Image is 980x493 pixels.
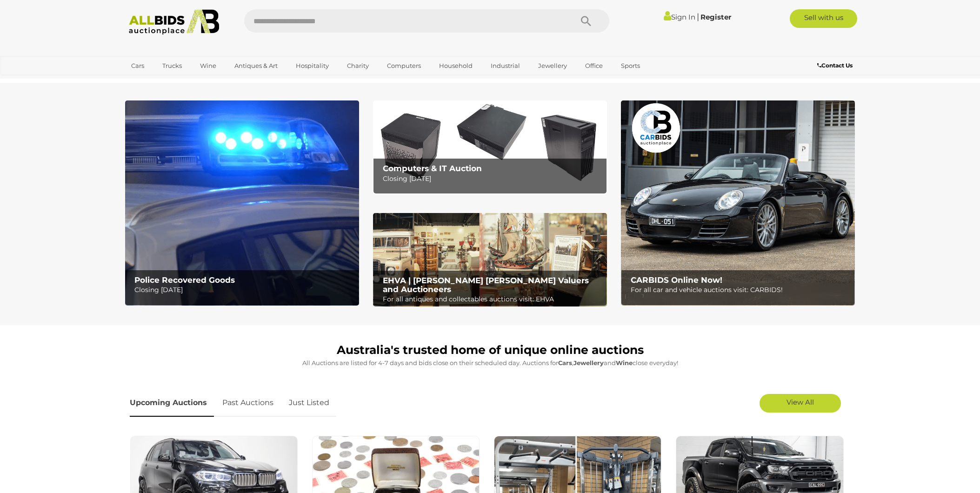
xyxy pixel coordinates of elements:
[373,100,607,194] a: Computers & IT Auction Computers & IT Auction Closing [DATE]
[787,398,814,406] span: View All
[381,58,427,73] a: Computers
[621,100,855,306] a: CARBIDS Online Now! CARBIDS Online Now! For all car and vehicle auctions visit: CARBIDS!
[156,58,188,73] a: Trucks
[373,100,607,194] img: Computers & IT Auction
[631,284,850,296] p: For all car and vehicle auctions visit: CARBIDS!
[485,58,526,73] a: Industrial
[697,12,699,22] span: |
[700,13,731,21] a: Register
[125,100,359,306] a: Police Recovered Goods Police Recovered Goods Closing [DATE]
[817,62,853,69] b: Contact Us
[130,358,851,368] p: All Auctions are listed for 4-7 days and bids close on their scheduled day. Auctions for , and cl...
[573,359,604,366] strong: Jewellery
[790,9,857,28] a: Sell with us
[383,173,602,185] p: Closing [DATE]
[373,213,607,307] a: EHVA | Evans Hastings Valuers and Auctioneers EHVA | [PERSON_NAME] [PERSON_NAME] Valuers and Auct...
[341,58,375,73] a: Charity
[532,58,573,73] a: Jewellery
[760,394,841,413] a: View All
[215,389,280,417] a: Past Auctions
[134,275,235,285] b: Police Recovered Goods
[563,9,609,33] button: Search
[579,58,609,73] a: Office
[558,359,572,366] strong: Cars
[290,58,335,73] a: Hospitality
[125,100,359,306] img: Police Recovered Goods
[817,60,855,71] a: Contact Us
[615,58,646,73] a: Sports
[621,100,855,306] img: CARBIDS Online Now!
[194,58,222,73] a: Wine
[373,213,607,307] img: EHVA | Evans Hastings Valuers and Auctioneers
[383,293,602,305] p: For all antiques and collectables auctions visit: EHVA
[125,58,150,73] a: Cars
[125,73,203,89] a: [GEOGRAPHIC_DATA]
[383,164,482,173] b: Computers & IT Auction
[433,58,479,73] a: Household
[616,359,633,366] strong: Wine
[631,275,722,285] b: CARBIDS Online Now!
[383,276,589,294] b: EHVA | [PERSON_NAME] [PERSON_NAME] Valuers and Auctioneers
[134,284,353,296] p: Closing [DATE]
[282,389,336,417] a: Just Listed
[130,389,214,417] a: Upcoming Auctions
[124,9,225,35] img: Allbids.com.au
[130,344,851,357] h1: Australia's trusted home of unique online auctions
[664,13,695,21] a: Sign In
[228,58,284,73] a: Antiques & Art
